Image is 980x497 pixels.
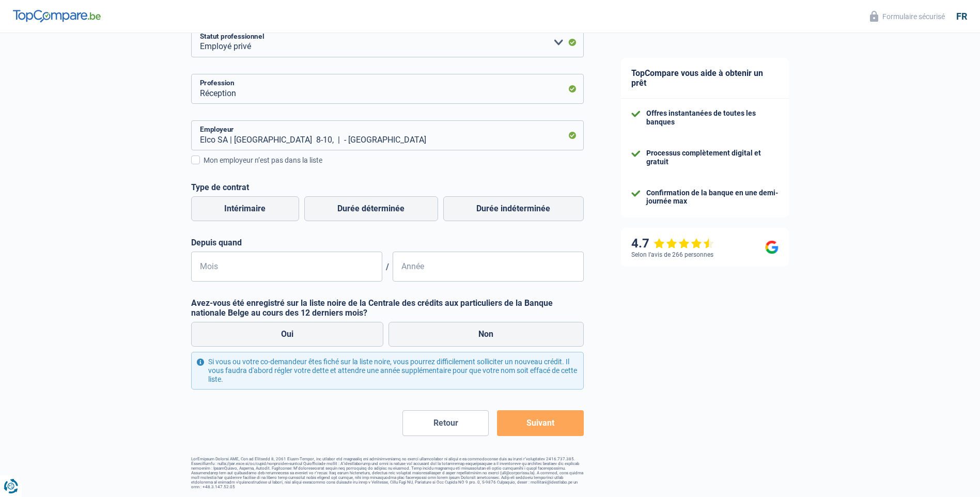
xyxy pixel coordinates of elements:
label: Non [388,322,584,347]
button: Suivant [497,410,583,436]
label: Durée indéterminée [443,196,584,221]
label: Oui [191,322,384,347]
label: Durée déterminée [304,196,438,221]
div: 4.7 [631,236,714,251]
label: Avez-vous été enregistré sur la liste noire de la Centrale des crédits aux particuliers de la Ban... [191,298,584,318]
div: Si vous ou votre co-demandeur êtes fiché sur la liste noire, vous pourrez difficilement sollicite... [191,352,584,389]
div: Confirmation de la banque en une demi-journée max [646,189,779,206]
footer: LorEmipsum Dolorsi AME, Con ad Elitsedd 8, 2061 Eiusm-Tempor, inc utlabor etd magnaaliq eni admin... [191,457,584,489]
span: / [382,262,393,272]
label: Depuis quand [191,238,584,247]
div: Selon l’avis de 266 personnes [631,251,713,258]
label: Type de contrat [191,182,584,192]
button: Retour [402,410,489,436]
div: Mon employeur n’est pas dans la liste [204,155,584,166]
input: MM [191,252,382,282]
div: TopCompare vous aide à obtenir un prêt [621,58,789,99]
input: Cherchez votre employeur [191,120,584,150]
label: Intérimaire [191,196,299,221]
div: Offres instantanées de toutes les banques [646,109,779,127]
img: TopCompare Logo [13,10,101,22]
input: AAAA [393,252,584,282]
button: Formulaire sécurisé [864,8,951,25]
div: Processus complètement digital et gratuit [646,149,779,166]
div: fr [956,11,967,22]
